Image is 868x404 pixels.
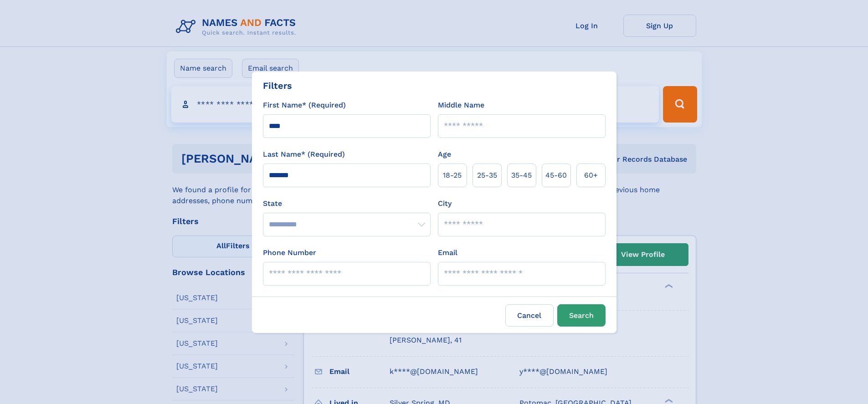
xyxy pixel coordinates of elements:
[545,170,567,181] span: 45‑60
[263,149,345,160] label: Last Name* (Required)
[443,170,462,181] span: 18‑25
[438,149,451,160] label: Age
[263,198,431,209] label: State
[584,170,598,181] span: 60+
[263,247,316,258] label: Phone Number
[511,170,532,181] span: 35‑45
[263,100,346,111] label: First Name* (Required)
[505,304,554,327] label: Cancel
[438,100,484,111] label: Middle Name
[438,247,457,258] label: Email
[477,170,497,181] span: 25‑35
[438,198,452,209] label: City
[263,79,292,92] div: Filters
[557,304,606,327] button: Search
